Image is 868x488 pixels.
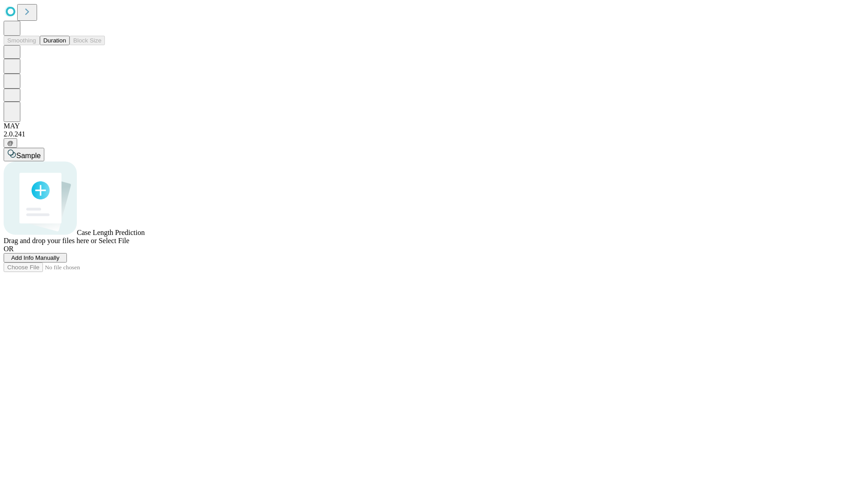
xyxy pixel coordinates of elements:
[7,140,14,146] span: @
[4,237,97,244] span: Drag and drop your files here or
[4,130,864,138] div: 2.0.241
[4,245,14,253] span: OR
[4,148,44,161] button: Sample
[4,253,67,263] button: Add Info Manually
[4,36,40,45] button: Smoothing
[77,229,145,236] span: Case Length Prediction
[11,254,60,261] span: Add Info Manually
[16,152,41,160] span: Sample
[70,36,105,45] button: Block Size
[99,237,129,244] span: Select File
[4,122,864,130] div: MAY
[4,138,17,148] button: @
[40,36,70,45] button: Duration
